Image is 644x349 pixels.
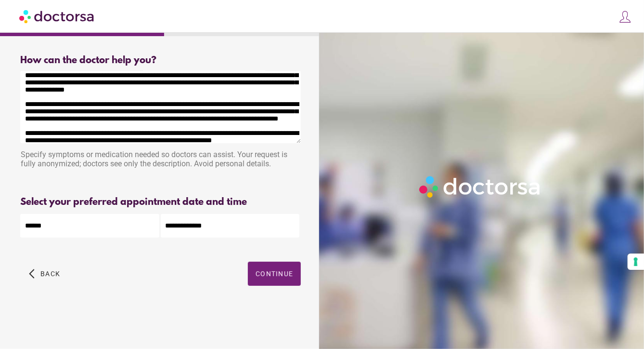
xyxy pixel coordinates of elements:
div: How can the doctor help you? [20,55,301,66]
span: Continue [256,270,293,278]
div: Specify symptoms or medication needed so doctors can assist. Your request is fully anonymized; do... [20,145,301,175]
button: arrow_back_ios Back [25,262,64,286]
div: Select your preferred appointment date and time [20,197,301,208]
img: Doctorsa.com [19,5,95,27]
span: Back [40,270,60,278]
button: Continue [248,262,301,286]
img: icons8-customer-100.png [618,10,632,24]
img: Logo-Doctorsa-trans-White-partial-flat.png [416,173,545,201]
button: Your consent preferences for tracking technologies [628,254,644,270]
